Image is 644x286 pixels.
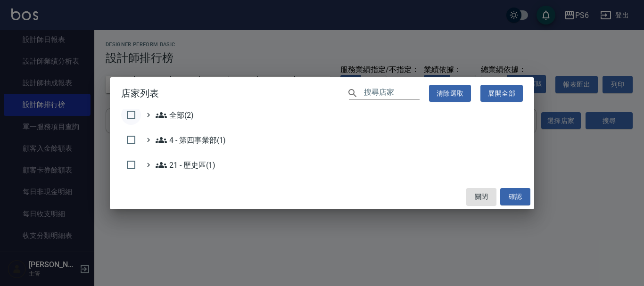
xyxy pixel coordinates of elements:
[364,86,420,100] input: 搜尋店家
[156,109,194,121] span: 全部(2)
[156,159,215,171] span: 21 - 歷史區(1)
[429,85,471,102] button: 清除選取
[110,77,534,110] h2: 店家列表
[500,188,530,205] button: 確認
[480,85,523,102] button: 展開全部
[156,134,226,146] span: 4 - 第四事業部(1)
[466,188,496,205] button: 關閉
